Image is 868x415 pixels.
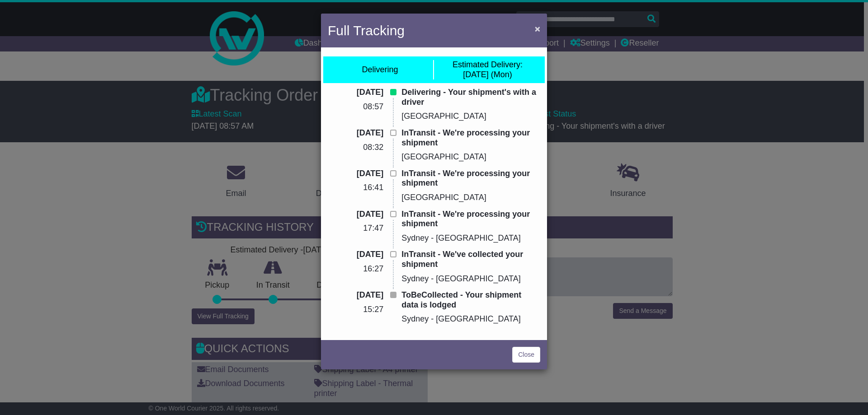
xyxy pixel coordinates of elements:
[328,264,383,274] p: 16:27
[512,347,540,363] a: Close
[401,274,540,284] p: Sydney - [GEOGRAPHIC_DATA]
[362,65,398,75] div: Delivering
[401,128,540,148] p: InTransit - We're processing your shipment
[401,112,540,121] p: [GEOGRAPHIC_DATA]
[328,183,383,193] p: 16:41
[328,143,383,153] p: 08:32
[401,169,540,188] p: InTransit - We're processing your shipment
[401,88,540,107] p: Delivering - Your shipment's with a driver
[535,23,540,34] span: ×
[328,128,383,138] p: [DATE]
[530,19,545,38] button: Close
[401,152,540,162] p: [GEOGRAPHIC_DATA]
[401,290,540,310] p: ToBeCollected - Your shipment data is lodged
[328,20,405,41] h4: Full Tracking
[328,290,383,300] p: [DATE]
[401,193,540,203] p: [GEOGRAPHIC_DATA]
[328,305,383,315] p: 15:27
[328,102,383,112] p: 08:57
[328,169,383,179] p: [DATE]
[401,250,540,269] p: InTransit - We've collected your shipment
[453,60,523,79] div: [DATE] (Mon)
[401,314,540,324] p: Sydney - [GEOGRAPHIC_DATA]
[453,60,523,69] span: Estimated Delivery:
[328,88,383,98] p: [DATE]
[401,210,540,229] p: InTransit - We're processing your shipment
[328,224,383,233] p: 17:47
[328,250,383,260] p: [DATE]
[328,210,383,219] p: [DATE]
[401,233,540,243] p: Sydney - [GEOGRAPHIC_DATA]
